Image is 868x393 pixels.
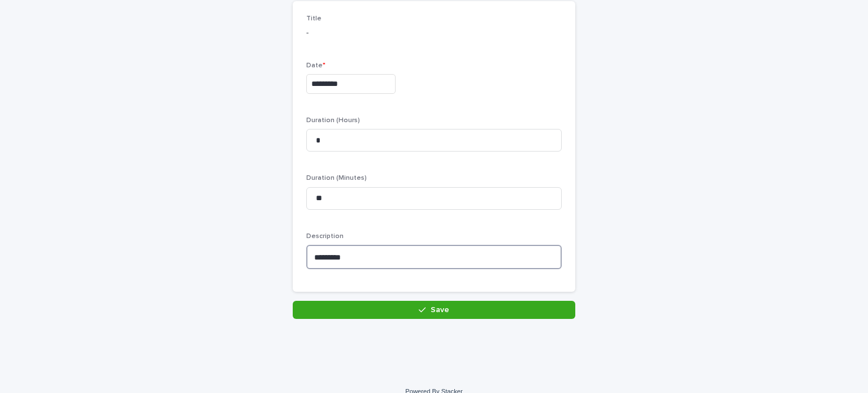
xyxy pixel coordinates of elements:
p: - [306,27,562,39]
span: Duration (Hours) [306,117,360,124]
span: Title [306,15,322,22]
span: Date [306,62,325,69]
span: Duration (Minutes) [306,175,367,182]
button: Save [293,301,575,319]
span: Save [431,306,449,314]
span: Description [306,233,344,240]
